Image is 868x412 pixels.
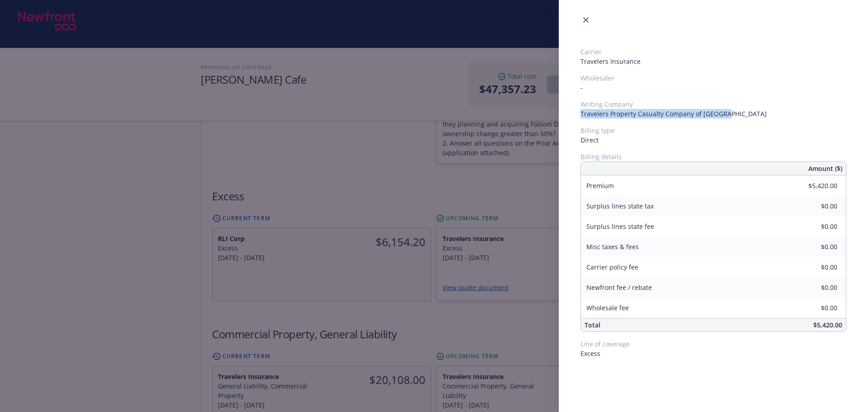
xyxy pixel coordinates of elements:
[580,152,846,161] span: Billing details
[586,222,654,231] span: Surplus lines state fee
[580,14,591,25] a: close
[580,126,846,135] span: Billing type
[784,301,843,315] input: 0.00
[580,83,846,92] span: -
[784,199,843,213] input: 0.00
[580,57,846,66] span: Travelers Insurance
[586,202,654,210] span: Surplus lines state tax
[580,349,846,358] span: Excess
[784,260,843,274] input: 0.00
[586,242,639,251] span: Misc taxes & fees
[813,321,842,329] span: $5,420.00
[585,321,600,329] span: Total
[784,220,843,233] input: 0.00
[580,73,846,83] span: Wholesaler
[784,179,843,193] input: 0.00
[580,135,846,145] span: Direct
[586,263,638,271] span: Carrier policy fee
[784,240,843,254] input: 0.00
[808,164,842,173] span: Amount ($)
[580,99,846,109] span: Writing Company
[784,281,843,294] input: 0.00
[586,181,614,190] span: Premium
[586,303,629,312] span: Wholesale fee
[580,339,846,349] span: Line of coverage
[586,283,652,292] span: Newfront fee / rebate
[580,47,846,57] span: Carrier
[580,109,846,118] span: Travelers Property Casualty Company of [GEOGRAPHIC_DATA]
